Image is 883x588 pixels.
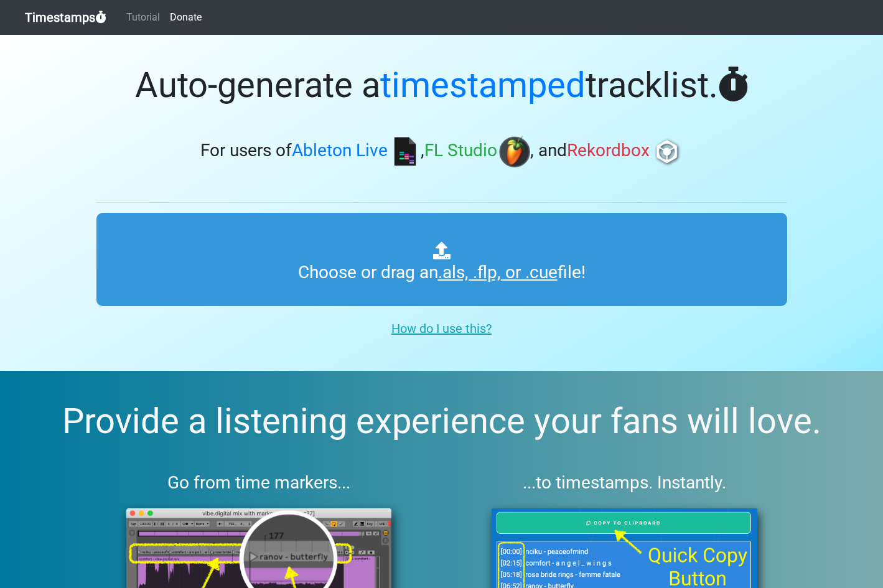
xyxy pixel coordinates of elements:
[499,136,530,167] img: fl.png
[380,65,586,106] span: timestamped
[391,321,492,336] u: How do I use this?
[165,5,207,30] a: Donate
[292,141,388,161] span: Ableton Live
[652,136,683,167] img: rb.png
[96,472,422,493] h3: Go from time markers...
[96,136,787,167] h3: For users of , , and
[96,65,787,106] h1: Auto-generate a tracklist.
[30,401,853,442] h2: Provide a listening experience your fans will love.
[121,5,165,30] a: Tutorial
[567,141,650,161] span: Rekordbox
[390,136,421,167] img: ableton.png
[424,141,497,161] span: FL Studio
[25,5,106,30] a: Timestamps
[462,472,787,493] h3: ...to timestamps. Instantly.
